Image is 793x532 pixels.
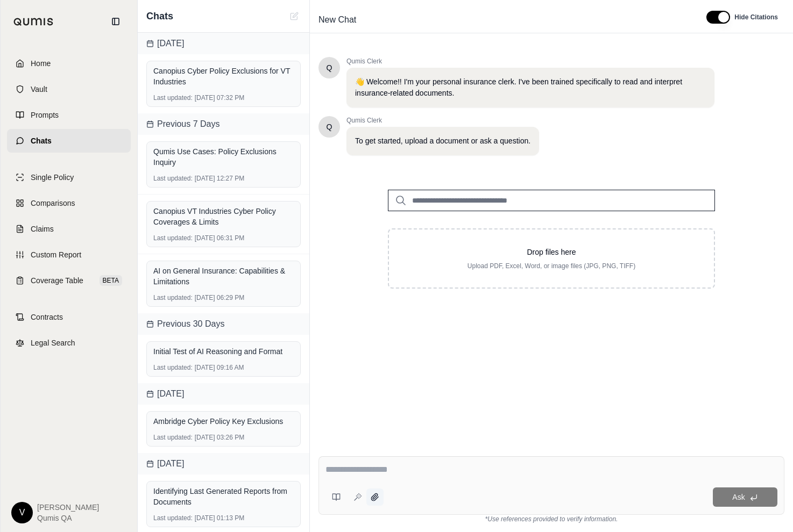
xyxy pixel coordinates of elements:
[31,275,83,286] span: Coverage Table
[7,305,131,329] a: Contracts
[153,514,193,522] span: Last updated:
[153,206,294,227] div: Canopius VT Industries Cyber Policy Coverages & Limits
[138,113,309,135] div: Previous 7 Days
[31,58,51,69] span: Home
[13,18,54,26] img: Qumis Logo
[31,312,63,322] span: Contracts
[31,224,54,234] span: Claims
[406,262,697,270] p: Upload PDF, Excel, Word, or image files (JPG, PNG, TIFF)
[346,57,714,66] span: Qumis Clerk
[713,487,777,507] button: Ask
[138,453,309,475] div: [DATE]
[7,166,131,189] a: Single Policy
[153,363,193,372] span: Last updated:
[153,146,294,168] div: Qumis Use Cases: Policy Exclusions Inquiry
[153,174,193,183] span: Last updated:
[153,293,294,302] div: [DATE] 06:29 PM
[31,135,52,146] span: Chats
[11,502,33,523] div: V
[138,33,309,54] div: [DATE]
[153,486,294,507] div: Identifying Last Generated Reports from Documents
[7,52,131,75] a: Home
[31,337,75,348] span: Legal Search
[7,191,131,215] a: Comparisons
[153,265,294,287] div: AI on General Insurance: Capabilities & Limitations
[31,249,81,260] span: Custom Report
[37,502,99,513] span: [PERSON_NAME]
[406,247,697,257] p: Drop files here
[153,94,193,102] span: Last updated:
[153,94,294,102] div: [DATE] 07:32 PM
[318,515,784,523] div: *Use references provided to verify information.
[734,13,778,21] span: Hide Citations
[355,135,530,147] p: To get started, upload a document or ask a question.
[7,129,131,153] a: Chats
[153,416,294,427] div: Ambridge Cyber Policy Key Exclusions
[7,103,131,127] a: Prompts
[7,217,131,241] a: Claims
[31,84,47,95] span: Vault
[153,293,193,302] span: Last updated:
[31,110,59,120] span: Prompts
[153,433,193,442] span: Last updated:
[153,234,193,242] span: Last updated:
[153,514,294,522] div: [DATE] 01:13 PM
[355,76,706,99] p: 👋 Welcome!! I'm your personal insurance clerk. I've been trained specifically to read and interpr...
[153,363,294,372] div: [DATE] 09:16 AM
[7,243,131,267] a: Custom Report
[153,234,294,242] div: [DATE] 06:31 PM
[327,121,332,132] span: Hello
[146,9,173,24] span: Chats
[107,13,124,30] button: Collapse sidebar
[153,174,294,183] div: [DATE] 12:27 PM
[7,77,131,101] a: Vault
[732,493,745,501] span: Ask
[288,10,301,23] button: New Chat
[7,331,131,355] a: Legal Search
[346,116,539,125] span: Qumis Clerk
[153,433,294,442] div: [DATE] 03:26 PM
[138,383,309,405] div: [DATE]
[7,269,131,292] a: Coverage TableBETA
[31,172,74,183] span: Single Policy
[314,11,360,28] span: New Chat
[37,513,99,523] span: Qumis QA
[314,11,693,28] div: Edit Title
[138,313,309,335] div: Previous 30 Days
[100,275,122,286] span: BETA
[153,346,294,357] div: Initial Test of AI Reasoning and Format
[31,198,75,209] span: Comparisons
[327,62,332,73] span: Hello
[153,66,294,87] div: Canopius Cyber Policy Exclusions for VT Industries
